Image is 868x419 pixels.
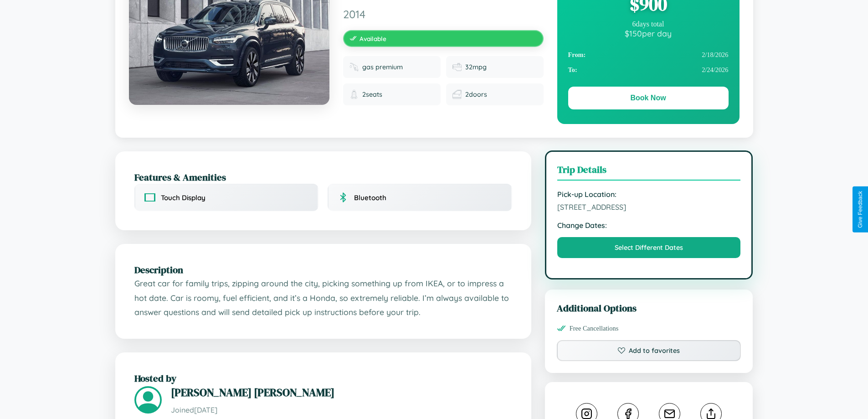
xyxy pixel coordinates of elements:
[568,47,729,62] div: 2 / 18 / 2026
[354,193,386,202] span: Bluetooth
[452,90,462,99] img: Doors
[134,171,512,184] h2: Features & Amenities
[568,87,729,109] button: Book Now
[362,63,403,71] span: gas premium
[452,62,462,72] img: Fuel efficiency
[134,276,512,320] p: Great car for family trips, zipping around the city, picking something up from IKEA, or to impres...
[171,403,512,417] p: Joined [DATE]
[857,191,863,228] div: Give Feedback
[568,66,577,74] strong: To:
[568,20,729,28] div: 6 days total
[568,51,586,59] strong: From:
[568,28,729,38] div: $ 150 per day
[557,301,741,315] h3: Additional Options
[557,190,741,199] strong: Pick-up Location:
[360,35,386,42] span: Available
[568,62,729,78] div: 2 / 24 / 2026
[570,325,619,332] span: Free Cancellations
[349,62,359,72] img: Fuel type
[343,7,544,21] span: 2014
[557,340,741,361] button: Add to favorites
[465,63,487,71] span: 32 mpg
[134,263,512,276] h2: Description
[349,90,359,99] img: Seats
[557,221,741,230] strong: Change Dates:
[362,90,382,98] span: 2 seats
[557,202,741,212] span: [STREET_ADDRESS]
[465,90,487,98] span: 2 doors
[557,237,741,258] button: Select Different Dates
[557,163,741,181] h3: Trip Details
[161,193,205,202] span: Touch Display
[171,385,512,400] h3: [PERSON_NAME] [PERSON_NAME]
[134,372,512,385] h2: Hosted by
